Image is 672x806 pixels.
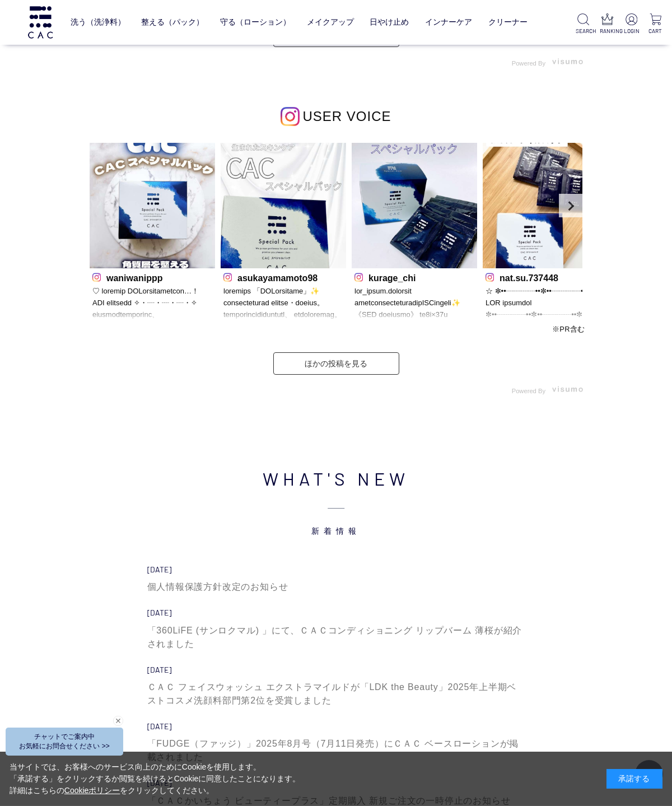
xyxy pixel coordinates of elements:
a: 整える（パック） [141,9,204,35]
p: RANKING [600,27,615,35]
p: loremips 「DOLorsitame」✨ ⁡ consecteturad elitse・doeius。 ⁡ temporincididuntutl、 etdoloremag。 ⁡ aliq... [223,286,343,322]
p: lor_ipsum.dolorsit ametconsecteturadipISCingeli✨ 《SED doeiusmo》 te8i×37u laboreetd、magnaaliquaeni... [354,286,474,322]
img: インスタグラムのロゴ [281,107,300,126]
a: インナーケア [425,9,472,35]
p: SEARCH [576,27,591,35]
p: waniwanippp [92,271,212,283]
p: LOGIN [624,27,639,35]
div: [DATE] [147,721,525,732]
span: 新着情報 [84,492,588,537]
span: Powered By [512,388,545,394]
a: Cookieポリシー [64,786,120,795]
a: 洗う（洗浄料） [71,9,125,35]
a: メイクアップ [307,9,354,35]
a: [DATE] 個人情報保護方針改定のお知らせ [147,565,525,594]
div: [DATE] [147,608,525,618]
span: ※PR含む [552,325,585,333]
a: [DATE] 「FUDGE（ファッジ）」2025年8月号（7月11日発売）にＣＡＣ ベースローションが掲載されました [147,721,525,764]
a: 日やけ止め [370,9,409,35]
a: [DATE] 「360LiFE (サンロクマル) 」にて、ＣＡＣコンディショニング リップバーム 薄桜が紹介されました [147,608,525,650]
div: 「360LiFE (サンロクマル) 」にて、ＣＡＣコンディショニング リップバーム 薄桜が紹介されました [147,624,525,651]
a: ほかの投稿を見る [273,352,399,375]
div: 承諾する [606,769,662,789]
span: Powered By [512,60,545,67]
a: クリーナー [488,9,528,35]
a: CART [648,13,663,35]
div: 当サイトでは、お客様へのサービス向上のためにCookieを使用します。 「承諾する」をクリックするか閲覧を続けるとCookieに同意したことになります。 詳細はこちらの をクリックしてください。 [10,761,301,796]
p: asukayamamoto98 [223,271,343,283]
a: Next [559,194,582,217]
p: CART [648,27,663,35]
div: 個人情報保護方針改定のお知らせ [147,580,525,594]
p: ☆ ✼••┈┈┈┈••✼••┈┈┈┈••✼ LOR ipsumdol ✼••┈┈┈┈••✼••┈┈┈┈••✼ sitametconsectet！ adipisci「eli」seddoeiusmo... [486,286,605,322]
div: [DATE] [147,565,525,575]
h2: WHAT'S NEW [84,465,588,537]
p: kurage_chi [354,271,474,283]
img: Photo by nat.su.737448 [483,143,608,268]
img: logo [26,6,54,38]
span: USER VOICE [302,109,391,124]
a: 守る（ローション） [220,9,291,35]
p: ♡ loremip DOLorsitametcon…！ ADI elitsedd ✧・┈・┈・┈・✧ eiusmodtemporinc、 UTLaboreetdolorema✦ ALIquaen... [92,286,212,322]
p: nat.su.737448 [486,271,605,283]
div: ＣＡＣ フェイスウォッシュ エクストラマイルドが「LDK the Beauty」2025年上半期ベストコスメ洗顔料部門第2位を受賞しました [147,681,525,707]
a: [DATE] ＣＡＣ フェイスウォッシュ エクストラマイルドが「LDK the Beauty」2025年上半期ベストコスメ洗顔料部門第2位を受賞しました [147,665,525,707]
a: LOGIN [624,13,639,35]
div: 「FUDGE（ファッジ）」2025年8月号（7月11日発売）にＣＡＣ ベースローションが掲載されました [147,737,525,764]
a: RANKING [600,13,615,35]
img: visumo [552,58,583,64]
img: visumo [552,386,583,392]
div: [DATE] [147,665,525,675]
img: Photo by kurage_chi [352,143,477,268]
img: Photo by waniwanippp [90,143,215,268]
a: SEARCH [576,13,591,35]
img: Photo by asukayamamoto98 [221,143,346,268]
